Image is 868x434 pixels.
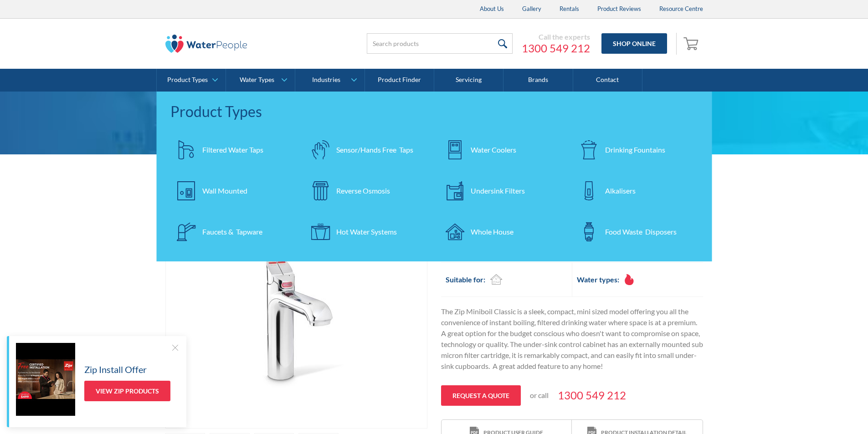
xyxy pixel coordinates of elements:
a: Food Waste Disposers [573,216,699,248]
div: Filtered Water Taps [202,144,263,155]
div: Water Types [240,76,274,84]
div: Water Coolers [471,144,516,155]
a: Product Finder [365,69,434,92]
a: Industries [295,69,364,92]
div: Sensor/Hands Free Taps [336,144,413,155]
h2: Suitable for: [446,274,485,285]
a: Alkalisers [573,175,699,207]
div: Alkalisers [605,185,636,196]
img: The Water People [165,35,247,53]
a: Wall Mounted [170,175,296,207]
a: Drinking Fountains [573,134,699,166]
a: Product Types [157,69,226,92]
input: Search products [367,33,513,54]
p: or call [530,390,549,401]
img: Zip Install Offer [16,343,75,416]
nav: Product Types [157,92,712,261]
a: Undersink Filters [439,175,564,207]
a: 1300 549 212 [558,387,626,403]
div: Reverse Osmosis [336,185,390,196]
p: The Zip Miniboil Classic is a sleek, compact, mini sized model offering you all the convenience o... [441,306,703,372]
a: View Zip Products [84,381,170,401]
div: Hot Water Systems [336,226,397,237]
a: Sensor/Hands Free Taps [304,134,430,166]
a: Reverse Osmosis [304,175,430,207]
iframe: podium webchat widget bubble [777,388,868,434]
a: Shop Online [601,33,667,54]
a: Request a quote [441,385,521,406]
div: Wall Mounted [202,185,247,196]
a: Whole House [439,216,564,248]
div: Whole House [471,226,514,237]
div: Product Types [167,76,208,84]
img: Zip Miniboil Classic Boiling (Residential) [206,207,387,428]
a: open lightbox [165,207,427,429]
a: Water Coolers [439,134,564,166]
a: Contact [573,69,642,92]
a: 1300 549 212 [522,41,590,55]
img: shopping cart [683,36,701,51]
div: Product Types [170,101,699,123]
div: Industries [312,76,340,84]
div: Food Waste Disposers [605,226,677,237]
div: Drinking Fountains [605,144,665,155]
a: Brands [503,69,573,92]
a: Open empty cart [681,33,703,55]
iframe: podium webchat widget prompt [713,291,868,400]
div: Faucets & Tapware [202,226,262,237]
a: Hot Water Systems [304,216,430,248]
h2: Water types: [577,274,619,285]
a: Servicing [434,69,503,92]
a: Water Types [226,69,295,92]
a: Faucets & Tapware [170,216,296,248]
div: Undersink Filters [471,185,525,196]
a: Filtered Water Taps [170,134,296,166]
div: Call the experts [522,32,590,41]
h5: Zip Install Offer [84,363,147,376]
